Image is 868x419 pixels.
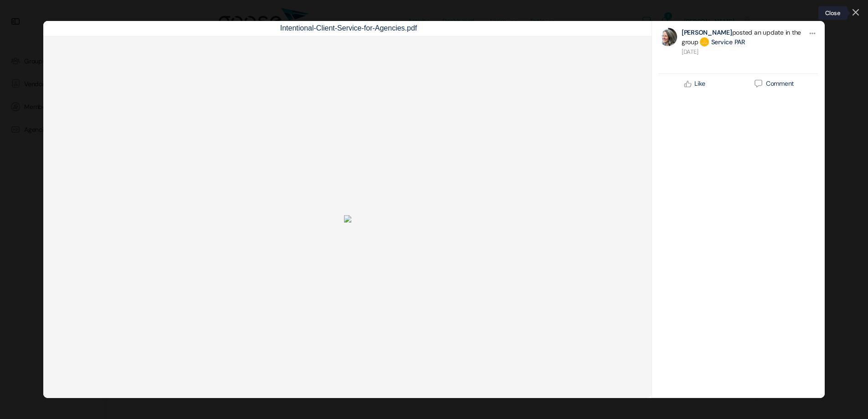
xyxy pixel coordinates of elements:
[659,28,677,46] img: Profile photo of Wendy Keneipp
[694,79,705,88] span: Like
[711,38,745,46] a: Service PAR
[43,21,654,36] h3: Intentional-Client-Service-for-Agencies.pdf
[766,80,794,87] span: Comment
[659,76,729,91] a: Like
[682,48,699,56] span: [DATE]
[700,37,709,47] img: Group logo of Service PAR
[682,28,732,36] a: [PERSON_NAME]
[335,206,360,232] img: bb-document-pdf-image-popup-image
[729,76,818,91] a: Comment
[682,47,699,56] a: [DATE]
[682,28,802,47] p: posted an update in the group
